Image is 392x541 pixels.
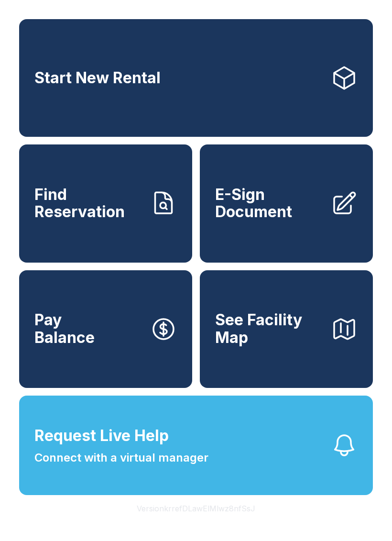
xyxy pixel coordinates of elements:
button: See Facility Map [200,270,373,388]
a: Find Reservation [19,144,192,262]
a: E-Sign Document [200,144,373,262]
span: Pay Balance [34,311,95,346]
span: Find Reservation [34,186,142,221]
span: Connect with a virtual manager [34,449,208,466]
span: E-Sign Document [215,186,323,221]
span: Request Live Help [34,424,169,447]
button: Request Live HelpConnect with a virtual manager [19,396,373,495]
button: VersionkrrefDLawElMlwz8nfSsJ [129,495,263,522]
span: Start New Rental [34,69,161,87]
span: See Facility Map [215,311,323,346]
button: PayBalance [19,270,192,388]
a: Start New Rental [19,19,373,137]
